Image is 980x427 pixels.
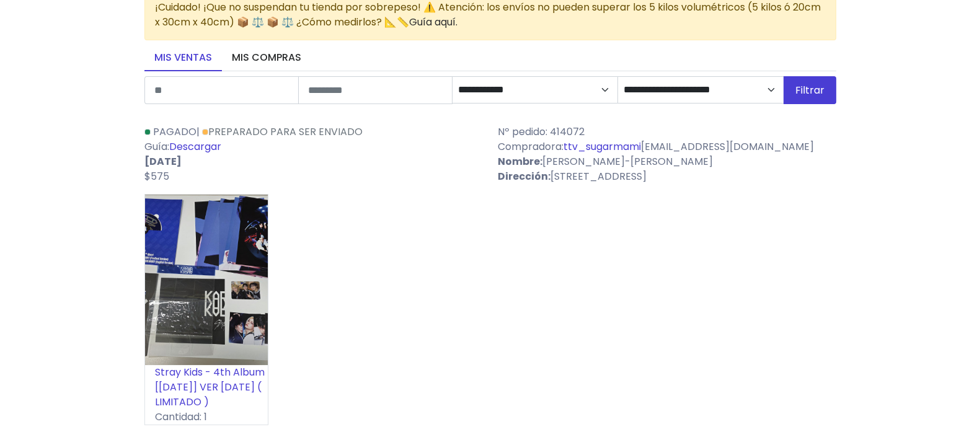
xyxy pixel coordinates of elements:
[784,76,836,104] button: Filtrar
[498,154,542,169] strong: Nombre:
[145,195,268,365] img: small_1756106248388.jpeg
[563,139,641,154] a: ttv_sugarmami
[222,45,311,71] a: Mis compras
[498,169,550,183] strong: Dirección:
[144,154,483,169] p: [DATE]
[202,125,363,139] a: Preparado para ser enviado
[144,169,169,183] span: $575
[169,139,221,154] a: Descargar
[145,410,268,425] p: Cantidad: 1
[498,139,836,154] p: Compradora: [EMAIL_ADDRESS][DOMAIN_NAME]
[498,154,836,169] p: [PERSON_NAME]-[PERSON_NAME]
[144,45,222,71] a: Mis ventas
[155,365,265,409] a: Stray Kids - 4th Album [[DATE]] VER [DATE] ( LIMITADO )
[153,125,196,139] span: Pagado
[409,15,457,29] a: Guía aquí.
[498,125,836,139] p: Nº pedido: 414072
[137,125,490,184] div: | Guía:
[498,169,836,184] p: [STREET_ADDRESS]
